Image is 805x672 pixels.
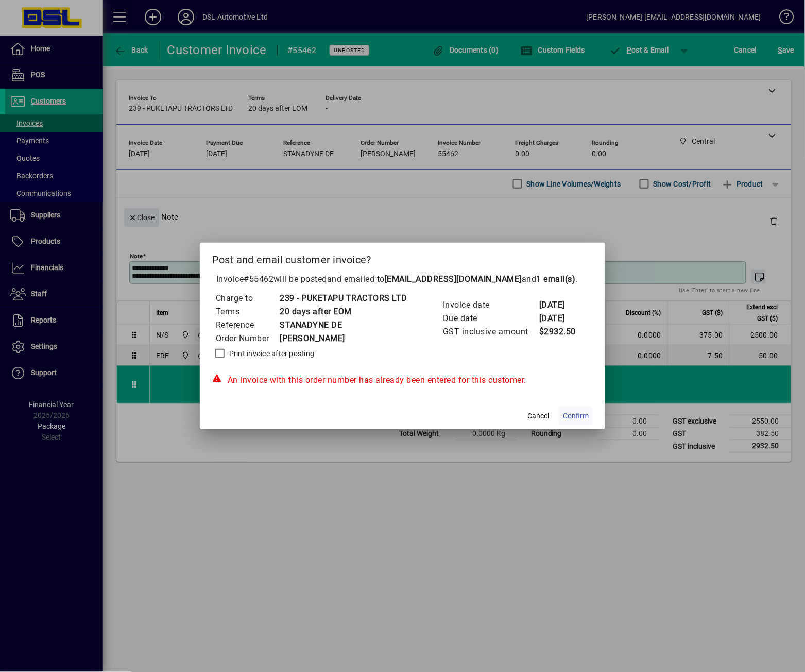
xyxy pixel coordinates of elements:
[280,305,408,318] td: 20 days after EOM
[442,298,539,312] td: Invoice date
[522,274,576,284] span: and
[442,325,539,339] td: GST inclusive amount
[227,348,315,359] label: Print invoice after posting
[280,332,408,345] td: [PERSON_NAME]
[215,292,280,305] td: Charge to
[527,411,549,422] span: Cancel
[539,325,580,339] td: $2932.50
[280,292,408,305] td: 239 - PUKETAPU TRACTORS LTD
[327,274,576,284] span: and emailed to
[280,318,408,332] td: STANADYNE DE
[200,243,606,273] h2: Post and email customer invoice?
[563,411,589,422] span: Confirm
[442,312,539,325] td: Due date
[215,305,280,318] td: Terms
[539,312,580,325] td: [DATE]
[385,274,522,284] b: [EMAIL_ADDRESS][DOMAIN_NAME]
[212,273,593,285] p: Invoice will be posted .
[244,274,273,284] span: #55462
[539,298,580,312] td: [DATE]
[537,274,576,284] b: 1 email(s)
[522,407,555,425] button: Cancel
[215,318,280,332] td: Reference
[559,407,593,425] button: Confirm
[215,332,280,345] td: Order Number
[212,374,593,387] div: An invoice with this order number has already been entered for this customer.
